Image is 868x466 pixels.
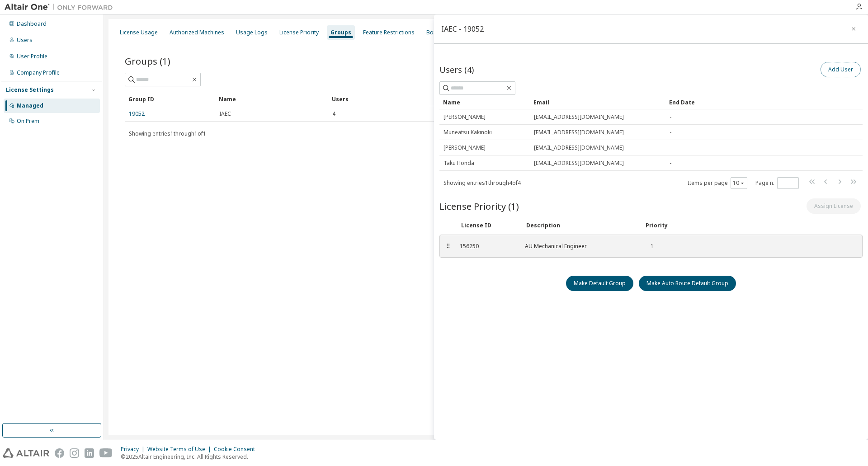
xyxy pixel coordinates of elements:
span: [EMAIL_ADDRESS][DOMAIN_NAME] [534,144,624,151]
a: 19052 [129,110,145,118]
div: Groups [330,29,351,36]
span: Page n. [755,177,799,189]
button: Add User [821,62,861,77]
span: [PERSON_NAME] [443,144,486,151]
div: License ID [461,222,515,229]
div: Group ID [128,92,212,106]
div: Users [332,92,822,106]
span: License Priority (1) [439,200,519,212]
span: Showing entries 1 through 4 of 4 [443,179,521,187]
div: End Date [669,95,837,109]
button: Make Default Group [566,276,633,291]
div: Dashboard [17,20,47,28]
div: Name [443,95,526,109]
span: - [670,160,671,167]
img: altair_logo.svg [3,448,49,458]
div: Users [17,37,33,44]
div: Company Profile [17,69,60,76]
div: Managed [17,102,43,109]
span: [EMAIL_ADDRESS][DOMAIN_NAME] [534,160,624,167]
span: [PERSON_NAME] [443,113,486,121]
p: © 2025 Altair Engineering, Inc. All Rights Reserved. [121,453,260,461]
button: 10 [733,179,745,187]
span: Items per page [688,177,747,189]
div: License Priority [279,29,319,36]
span: Muneatsu Kakinoki [443,129,492,136]
div: Feature Restrictions [363,29,415,36]
span: IAEC [219,110,231,118]
div: License Settings [6,86,54,94]
div: 1 [644,243,654,250]
div: Name [219,92,325,106]
div: 156250 [460,243,514,250]
span: - [670,113,671,121]
span: [EMAIL_ADDRESS][DOMAIN_NAME] [534,129,624,136]
div: User Profile [17,53,47,60]
span: - [670,129,671,136]
span: Groups (1) [125,55,170,67]
img: youtube.svg [99,448,113,458]
span: Taku Honda [443,160,474,167]
div: Authorized Machines [170,29,224,36]
div: ⠿ [445,243,451,250]
img: linkedin.svg [85,448,94,458]
span: - [670,144,671,151]
div: Borrow Settings [426,29,468,36]
img: facebook.svg [55,448,64,458]
span: Users (4) [439,64,474,75]
img: instagram.svg [70,448,79,458]
div: Cookie Consent [214,446,260,453]
span: [EMAIL_ADDRESS][DOMAIN_NAME] [534,113,624,121]
span: 4 [332,110,335,118]
button: Make Auto Route Default Group [639,276,736,291]
div: Email [533,95,662,109]
div: Privacy [121,446,147,453]
div: Usage Logs [236,29,268,36]
div: Website Terms of Use [147,446,214,453]
span: Showing entries 1 through 1 of 1 [129,130,206,137]
button: Assign License [807,198,861,214]
div: IAEC - 19052 [441,25,484,33]
img: Altair One [5,3,118,12]
div: Priority [646,222,668,229]
div: Description [526,222,635,229]
div: AU Mechanical Engineer [525,243,633,250]
div: License Usage [120,29,158,36]
div: On Prem [17,118,39,125]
